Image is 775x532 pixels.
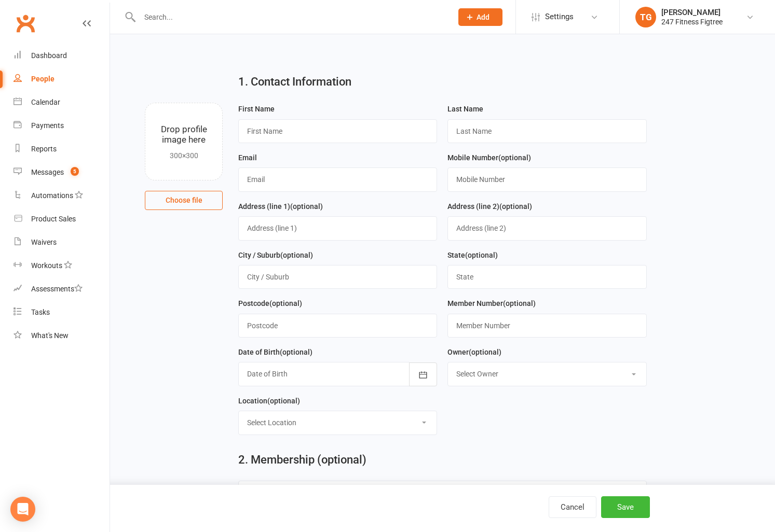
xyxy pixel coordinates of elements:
[31,75,55,83] div: People
[13,137,110,161] a: Reports
[31,261,62,270] div: Workouts
[13,91,110,114] a: Calendar
[238,103,275,115] label: First Name
[238,298,302,309] label: Postcode
[507,481,607,508] th: End Date
[447,119,646,143] input: Last Name
[458,8,502,26] button: Add
[31,51,67,60] div: Dashboard
[13,114,110,137] a: Payments
[13,301,110,324] a: Tasks
[503,299,536,307] spang: (optional)
[469,348,501,356] spang: (optional)
[31,121,64,130] div: Payments
[267,397,300,405] spang: (optional)
[238,167,437,191] input: Email
[13,277,110,301] a: Assessments
[280,251,313,259] spang: (optional)
[499,202,532,211] spang: (optional)
[661,17,723,26] div: 247 Fitness Figtree
[447,314,646,338] input: Member Number
[31,98,60,106] div: Calendar
[399,481,507,508] th: Start Date
[238,454,366,466] h2: 2. Membership (optional)
[447,152,531,163] label: Mobile Number
[238,265,437,289] input: City / Suburb
[31,215,76,223] div: Product Sales
[137,10,445,24] input: Search...
[290,202,323,211] spang: (optional)
[447,249,498,261] label: State
[31,145,57,153] div: Reports
[477,13,490,21] span: Add
[447,265,646,289] input: State
[13,254,110,277] a: Workouts
[549,496,596,518] button: Cancel
[635,7,656,27] div: TG
[71,167,79,176] span: 5
[13,184,110,207] a: Automations
[447,103,483,115] label: Last Name
[13,207,110,231] a: Product Sales
[269,299,302,307] spang: (optional)
[465,251,498,259] spang: (optional)
[31,331,69,340] div: What's New
[601,496,650,518] button: Save
[13,44,110,67] a: Dashboard
[447,167,646,191] input: Mobile Number
[498,153,531,162] spang: (optional)
[31,191,73,200] div: Automations
[145,191,223,209] button: Choose file
[447,216,646,240] input: Address (line 2)
[31,285,83,293] div: Assessments
[661,8,723,17] div: [PERSON_NAME]
[238,152,257,163] label: Email
[447,298,536,309] label: Member Number
[447,346,501,358] label: Owner
[13,67,110,91] a: People
[238,76,647,88] h2: 1. Contact Information
[238,119,437,143] input: First Name
[280,348,312,356] spang: (optional)
[238,314,437,338] input: Postcode
[13,231,110,254] a: Waivers
[31,308,50,316] div: Tasks
[10,497,35,522] div: Open Intercom Messenger
[238,201,323,212] label: Address (line 1)
[13,161,110,184] a: Messages 5
[238,249,313,261] label: City / Suburb
[12,10,38,36] a: Clubworx
[238,395,300,407] label: Location
[13,324,110,347] a: What's New
[238,216,437,240] input: Address (line 1)
[31,238,57,246] div: Waivers
[239,481,399,508] th: Membership Plan
[447,201,532,212] label: Address (line 2)
[545,5,574,29] span: Settings
[31,168,64,176] div: Messages
[238,346,312,358] label: Date of Birth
